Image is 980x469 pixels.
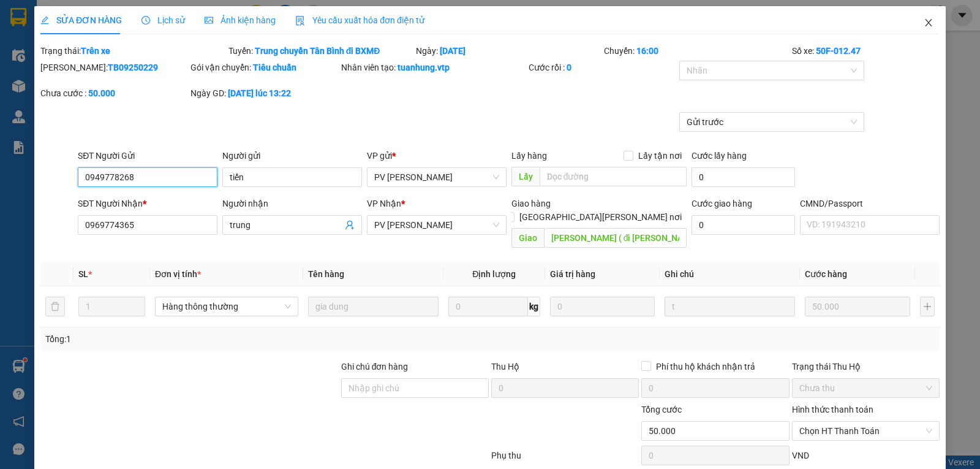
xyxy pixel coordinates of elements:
[81,46,110,56] b: Trên xe
[792,405,873,414] label: Hình thức thanh toán
[341,61,527,74] div: Nhân viên tạo:
[190,61,338,74] div: Gói vận chuyển:
[800,197,940,210] div: CMND/Passport
[692,151,747,161] label: Cước lấy hàng
[123,86,170,99] span: PV [PERSON_NAME]
[45,297,65,316] button: delete
[544,228,687,248] input: Dọc đường
[341,362,409,372] label: Ghi chú đơn hàng
[295,15,424,25] span: Yêu cầu xuất hóa đơn điện tử
[692,199,752,208] label: Cước giao hàng
[805,297,910,316] input: 0
[528,297,540,316] span: kg
[205,15,276,25] span: Ảnh kiện hàng
[692,215,795,235] input: Cước giao hàng
[799,379,932,397] span: Chưa thu
[511,199,551,208] span: Giao hàng
[345,220,355,230] span: user-add
[39,44,227,58] div: Trạng thái:
[12,85,25,103] span: Nơi gửi:
[141,15,185,25] span: Lịch sử
[109,46,173,55] span: B131409250605
[792,360,940,373] div: Trạng thái Thu Hộ
[665,297,795,316] input: Ghi Chú
[295,16,305,26] img: icon
[924,18,933,28] span: close
[162,297,291,316] span: Hàng thông thường
[511,228,544,248] span: Giao
[651,360,760,373] span: Phí thu hộ khách nhận trả
[529,61,676,74] div: Cước rồi :
[799,422,932,440] span: Chọn HT Thanh Toán
[222,197,362,210] div: Người nhận
[641,405,682,414] span: Tổng cước
[415,44,603,58] div: Ngày:
[540,167,687,186] input: Dọc đường
[511,167,540,186] span: Lấy
[603,44,791,58] div: Chuyến:
[88,88,115,98] b: 50.000
[511,151,547,161] span: Lấy hàng
[255,46,380,56] b: Trung chuyển Tân Bình đi BXMĐ
[491,362,519,372] span: Thu Hộ
[190,86,338,100] div: Ngày GD:
[308,269,344,279] span: Tên hàng
[633,149,687,162] span: Lấy tận nơi
[228,88,291,98] b: [DATE] lúc 13:22
[78,197,217,210] div: SĐT Người Nhận
[40,61,188,74] div: [PERSON_NAME]:
[78,149,217,162] div: SĐT Người Gửi
[567,63,571,72] b: 0
[791,44,941,58] div: Số xe:
[155,269,201,279] span: Đơn vị tính
[472,269,516,279] span: Định lượng
[911,6,946,40] button: Close
[805,269,847,279] span: Cước hàng
[308,297,439,316] input: VD: Bàn, Ghế
[550,297,655,316] input: 0
[367,199,401,208] span: VP Nhận
[374,216,499,234] span: PV Gia Nghĩa
[205,16,213,25] span: picture
[660,262,800,286] th: Ghi chú
[367,149,507,162] div: VP gửi
[116,55,173,64] span: 12:48:07 [DATE]
[687,113,858,131] span: Gửi trước
[108,63,158,72] b: TB09250229
[514,210,687,224] span: [GEOGRAPHIC_DATA][PERSON_NAME] nơi
[45,332,379,346] div: Tổng: 1
[141,16,150,25] span: clock-circle
[227,44,415,58] div: Tuyến:
[816,46,861,56] b: 50F-012.47
[341,378,489,398] input: Ghi chú đơn hàng
[636,46,658,56] b: 16:00
[222,149,362,162] div: Người gửi
[12,28,28,58] img: logo
[40,15,122,25] span: SỬA ĐƠN HÀNG
[398,63,450,72] b: tuanhung.vtp
[40,86,188,100] div: Chưa cước :
[78,269,88,279] span: SL
[920,297,935,316] button: plus
[253,63,296,72] b: Tiêu chuẩn
[42,74,142,83] strong: BIÊN NHẬN GỬI HÀNG HOÁ
[32,20,99,66] strong: CÔNG TY TNHH [GEOGRAPHIC_DATA] 214 QL13 - P.26 - Q.BÌNH THẠNH - TP HCM 1900888606
[40,16,49,25] span: edit
[440,46,466,56] b: [DATE]
[792,451,809,460] span: VND
[94,85,113,103] span: Nơi nhận:
[692,167,795,187] input: Cước lấy hàng
[374,168,499,186] span: PV Tân Bình
[550,269,595,279] span: Giá trị hàng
